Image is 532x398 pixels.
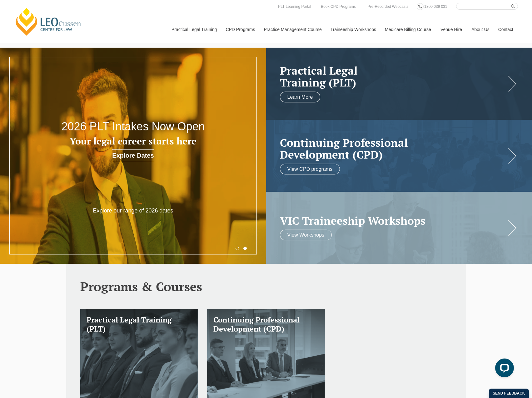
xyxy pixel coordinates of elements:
[280,64,506,88] a: Practical LegalTraining (PLT)
[280,136,506,160] h2: Continuing Professional Development (CPD)
[259,16,326,43] a: Practice Management Course
[326,16,380,43] a: Traineeship Workshops
[87,315,192,333] h3: Practical Legal Training (PLT)
[319,3,357,10] a: Book CPD Programs
[436,16,467,43] a: Venue Hire
[490,356,516,382] iframe: LiveChat chat widget
[366,3,410,10] a: Pre-Recorded Webcasts
[14,7,83,36] a: [PERSON_NAME] Centre for Law
[53,120,213,133] h2: 2026 PLT Intakes Now Open
[280,64,506,88] h2: Practical Legal Training (PLT)
[494,16,518,43] a: Contact
[221,16,259,43] a: CPD Programs
[213,315,319,333] h3: Continuing Professional Development (CPD)
[236,247,239,250] button: 1
[467,16,494,43] a: About Us
[280,136,506,160] a: Continuing ProfessionalDevelopment (CPD)
[243,247,247,250] button: 2
[112,149,154,162] a: Explore Dates
[80,207,186,214] p: Explore our range of 2026 dates
[80,280,452,293] h2: Programs & Courses
[280,164,340,174] a: View CPD programs
[380,16,436,43] a: Medicare Billing Course
[280,214,506,227] a: VIC Traineeship Workshops
[423,3,449,10] a: 1300 039 031
[167,16,221,43] a: Practical Legal Training
[424,4,447,9] span: 1300 039 031
[53,136,213,146] h3: Your legal career starts here
[280,230,332,240] a: View Workshops
[276,3,313,10] a: PLT Learning Portal
[280,92,321,102] a: Learn More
